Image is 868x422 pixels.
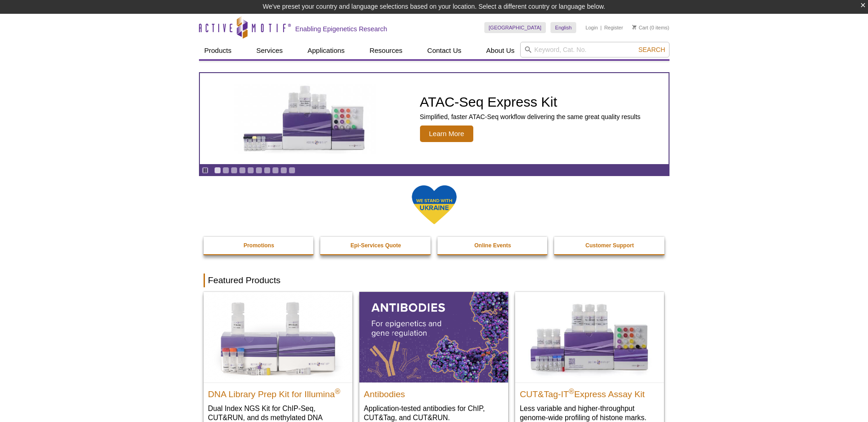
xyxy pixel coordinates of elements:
[364,385,504,399] h2: Antibodies
[364,42,408,59] a: Resources
[255,167,262,174] a: Go to slide 6
[251,42,289,59] a: Services
[272,167,279,174] a: Go to slide 8
[264,167,271,174] a: Go to slide 7
[585,242,634,249] strong: Customer Support
[199,42,237,59] a: Products
[515,292,664,382] img: CUT&Tag-IT® Express Assay Kit
[295,25,387,33] h2: Enabling Epigenetics Research
[420,95,641,109] h2: ATAC-Seq Express Kit
[604,24,623,31] a: Register
[520,385,659,399] h2: CUT&Tag-IT Express Assay Kit
[202,167,209,174] a: Toggle autoplay
[247,167,254,174] a: Go to slide 5
[638,46,665,53] span: Search
[244,242,274,249] strong: Promotions
[335,387,340,395] sup: ®
[280,167,287,174] a: Go to slide 9
[214,167,221,174] a: Go to slide 1
[231,167,238,174] a: Go to slide 3
[208,385,348,399] h2: DNA Library Prep Kit for Illumina
[351,242,401,249] strong: Epi-Services Quote
[200,73,669,164] article: ATAC-Seq Express Kit
[200,73,669,164] a: ATAC-Seq Express Kit ATAC-Seq Express Kit Simplified, faster ATAC-Seq workflow delivering the sam...
[422,42,467,59] a: Contact Us
[420,113,641,121] p: Simplified, faster ATAC-Seq workflow delivering the same great quality results
[359,292,508,382] img: All Antibodies
[632,24,648,31] a: Cart
[411,184,457,225] img: We Stand With Ukraine
[550,22,576,33] a: English
[632,22,669,33] li: (0 items)
[484,22,546,33] a: [GEOGRAPHIC_DATA]
[632,25,636,29] img: Your Cart
[554,237,665,254] a: Customer Support
[289,167,295,174] a: Go to slide 10
[569,387,574,395] sup: ®
[474,242,511,249] strong: Online Events
[302,42,350,59] a: Applications
[239,167,246,174] a: Go to slide 4
[204,237,315,254] a: Promotions
[320,237,431,254] a: Epi-Services Quote
[420,125,474,142] span: Learn More
[229,84,381,154] img: ATAC-Seq Express Kit
[204,292,352,382] img: DNA Library Prep Kit for Illumina
[520,42,669,57] input: Keyword, Cat. No.
[437,237,549,254] a: Online Events
[585,24,598,31] a: Login
[222,167,229,174] a: Go to slide 2
[635,46,668,54] button: Search
[481,42,520,59] a: About Us
[601,22,602,33] li: |
[204,274,665,287] h2: Featured Products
